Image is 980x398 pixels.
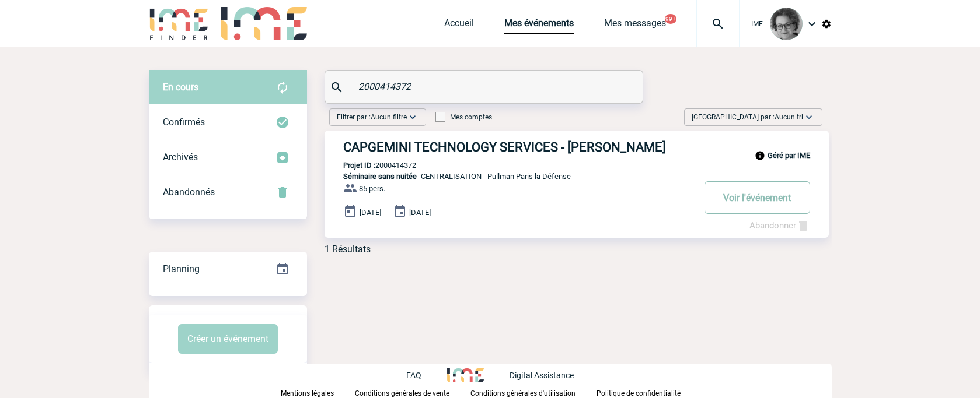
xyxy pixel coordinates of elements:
a: Mes événements [504,17,574,34]
a: FAQ [406,369,447,380]
a: Conditions générales de vente [355,387,470,398]
b: Projet ID : [343,161,375,170]
input: Rechercher un événement par son nom [355,78,615,95]
a: Planning [149,251,307,286]
span: Confirmés [163,117,205,128]
h3: CAPGEMINI TECHNOLOGY SERVICES - [PERSON_NAME] [343,140,693,154]
a: CAPGEMINI TECHNOLOGY SERVICES - [PERSON_NAME] [325,140,829,154]
img: http://www.idealmeetingsevents.fr/ [447,368,483,382]
a: Abandonner [749,220,810,231]
a: Conditions générales d'utilisation [470,387,597,398]
p: Mentions légales [281,389,334,397]
span: Filtrer par : [337,111,407,123]
span: [DATE] [360,208,381,217]
label: Mes comptes [435,113,492,121]
span: IME [751,20,763,28]
button: Créer un événement [178,324,278,354]
img: baseline_expand_more_white_24dp-b.png [803,111,815,123]
p: Digital Assistance [510,371,574,380]
div: Retrouvez ici tous vos événements annulés [149,175,307,210]
img: info_black_24dp.svg [755,150,765,161]
div: Retrouvez ici tous vos événements organisés par date et état d'avancement [149,252,307,287]
span: [DATE] [409,208,431,217]
img: baseline_expand_more_white_24dp-b.png [407,111,418,123]
a: Accueil [444,17,474,34]
span: Abandonnés [163,186,215,198]
b: Géré par IME [768,151,810,160]
p: Conditions générales de vente [355,389,449,397]
a: Mentions légales [281,387,355,398]
span: Séminaire sans nuitée [343,172,417,181]
span: [GEOGRAPHIC_DATA] par : [692,111,803,123]
div: Retrouvez ici tous les événements que vous avez décidé d'archiver [149,140,307,175]
p: 2000414372 [325,161,416,170]
span: En cours [163,82,198,93]
span: Archivés [163,152,198,163]
div: 1 Résultats [325,244,371,255]
button: Voir l'événement [705,181,810,214]
p: Politique de confidentialité [597,389,681,397]
span: Aucun tri [775,113,803,121]
p: Conditions générales d'utilisation [470,389,576,397]
div: Retrouvez ici tous vos évènements avant confirmation [149,70,307,105]
img: IME-Finder [149,7,210,40]
a: Mes messages [604,17,666,34]
span: Aucun filtre [371,113,407,121]
button: 99+ [665,14,676,24]
img: 101028-0.jpg [770,8,803,40]
span: Planning [163,263,200,274]
span: 85 pers. [359,184,385,193]
p: FAQ [406,371,421,380]
p: - CENTRALISATION - Pullman Paris la Défense [325,172,693,181]
a: Politique de confidentialité [597,387,699,398]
